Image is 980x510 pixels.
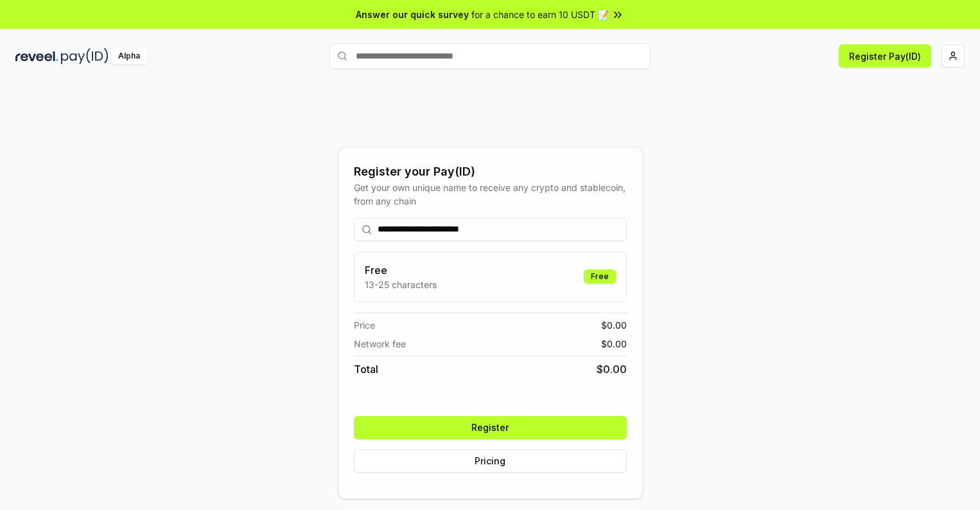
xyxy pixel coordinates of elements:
[354,361,378,377] span: Total
[354,416,627,439] button: Register
[354,163,627,181] div: Register your Pay(ID)
[839,44,931,68] button: Register Pay(ID)
[365,278,437,291] p: 13-25 characters
[354,450,627,473] button: Pricing
[61,48,109,64] img: pay_id
[354,337,406,351] span: Network fee
[471,8,609,21] span: for a chance to earn 10 USDT 📝
[601,318,627,332] span: $ 0.00
[15,48,58,64] img: reveel_dark
[356,8,469,21] span: Answer our quick survey
[354,181,627,208] div: Get your own unique name to receive any crypto and stablecoin, from any chain
[354,318,375,332] span: Price
[601,337,627,351] span: $ 0.00
[584,269,616,284] div: Free
[597,361,627,377] span: $ 0.00
[365,262,437,278] h3: Free
[111,48,147,64] div: Alpha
